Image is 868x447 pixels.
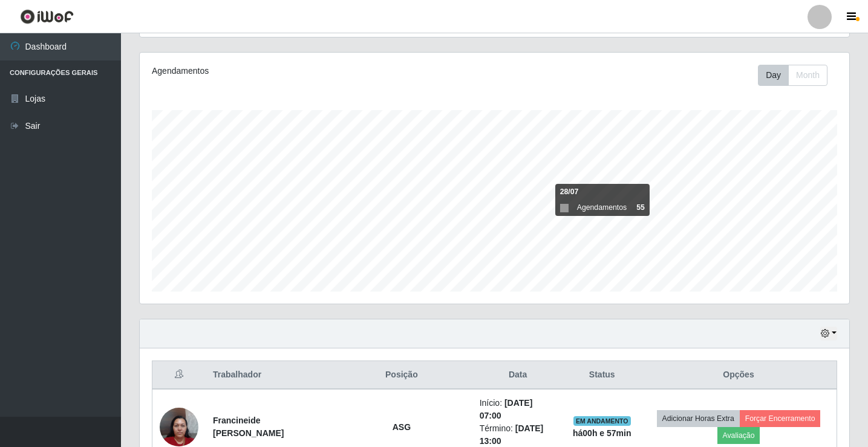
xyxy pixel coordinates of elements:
[758,65,827,86] div: First group
[573,416,631,426] span: EM ANDAMENTO
[573,428,631,438] strong: há 00 h e 57 min
[206,361,331,390] th: Trabalhador
[641,361,837,390] th: Opções
[563,361,641,390] th: Status
[213,416,284,438] strong: Francineide [PERSON_NAME]
[717,427,760,444] button: Avaliação
[393,422,411,432] strong: ASG
[788,65,827,86] button: Month
[331,361,472,390] th: Posição
[758,65,837,86] div: Toolbar with button groups
[480,398,533,420] time: [DATE] 07:00
[740,410,821,427] button: Forçar Encerramento
[20,9,74,24] img: CoreUI Logo
[152,65,427,77] div: Agendamentos
[657,410,740,427] button: Adicionar Horas Extra
[758,65,789,86] button: Day
[472,361,564,390] th: Data
[480,397,556,422] li: Início:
